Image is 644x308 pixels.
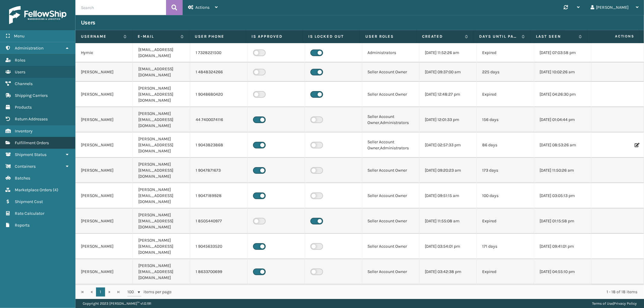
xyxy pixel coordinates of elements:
[534,183,591,208] td: [DATE] 03:05:13 pm
[75,259,133,284] td: [PERSON_NAME]
[190,82,248,107] td: 1 9048680420
[133,62,190,82] td: [EMAIL_ADDRESS][DOMAIN_NAME]
[592,299,637,308] div: |
[477,82,534,107] td: Expired
[419,158,477,183] td: [DATE] 09:20:23 am
[15,176,30,181] span: Batches
[534,259,591,284] td: [DATE] 04:55:10 pm
[635,143,638,147] i: Edit
[180,289,637,295] div: 1 - 18 of 18 items
[75,158,133,183] td: [PERSON_NAME]
[190,107,248,132] td: 44 7400074116
[75,132,133,158] td: [PERSON_NAME]
[536,34,575,39] label: Last Seen
[75,82,133,107] td: [PERSON_NAME]
[83,299,151,308] p: Copyright 2023 [PERSON_NAME]™ v 1.0.191
[75,183,133,208] td: [PERSON_NAME]
[138,34,177,39] label: E-mail
[81,19,95,26] h3: Users
[589,31,638,41] span: Actions
[534,208,591,234] td: [DATE] 01:15:58 pm
[15,93,48,98] span: Shipping Carriers
[534,43,591,62] td: [DATE] 07:03:58 pm
[190,43,248,62] td: 1 7328221500
[15,116,48,122] span: Return Addresses
[419,183,477,208] td: [DATE] 09:51:15 am
[53,187,58,192] span: ( 4 )
[190,259,248,284] td: 1 8633700699
[127,289,136,295] span: 100
[419,208,477,234] td: [DATE] 11:55:08 am
[362,158,420,183] td: Seller Account Owner
[15,199,43,204] span: Shipment Cost
[15,81,33,86] span: Channels
[362,82,420,107] td: Seller Account Owner
[362,107,420,132] td: Seller Account Owner,Administrators
[15,211,44,216] span: Rate Calculator
[75,208,133,234] td: [PERSON_NAME]
[362,43,420,62] td: Administrators
[15,164,36,169] span: Containers
[534,158,591,183] td: [DATE] 11:50:26 am
[479,34,519,39] label: Days until password expires
[362,62,420,82] td: Seller Account Owner
[9,6,66,24] img: logo
[15,152,46,157] span: Shipment Status
[14,33,24,39] span: Menu
[190,183,248,208] td: 1 9047189928
[15,58,25,63] span: Roles
[419,43,477,62] td: [DATE] 11:52:26 am
[15,140,49,145] span: Fulfillment Orders
[75,107,133,132] td: [PERSON_NAME]
[422,34,462,39] label: Created
[477,234,534,259] td: 171 days
[477,183,534,208] td: 100 days
[362,259,420,284] td: Seller Account Owner
[419,132,477,158] td: [DATE] 02:57:33 pm
[190,208,248,234] td: 1 8505440977
[252,34,297,39] label: Is Approved
[133,82,190,107] td: [PERSON_NAME][EMAIL_ADDRESS][DOMAIN_NAME]
[190,158,248,183] td: 1 9047871673
[133,43,190,62] td: [EMAIL_ADDRESS][DOMAIN_NAME]
[477,259,534,284] td: Expired
[419,234,477,259] td: [DATE] 03:54:01 pm
[477,208,534,234] td: Expired
[96,287,105,297] a: 1
[477,43,534,62] td: Expired
[133,259,190,284] td: [PERSON_NAME][EMAIL_ADDRESS][DOMAIN_NAME]
[309,34,354,39] label: Is Locked Out
[15,187,52,192] span: Marketplace Orders
[362,183,420,208] td: Seller Account Owner
[419,62,477,82] td: [DATE] 09:37:00 am
[419,259,477,284] td: [DATE] 03:42:38 pm
[133,208,190,234] td: [PERSON_NAME][EMAIL_ADDRESS][DOMAIN_NAME]
[362,132,420,158] td: Seller Account Owner,Administrators
[534,107,591,132] td: [DATE] 01:04:44 pm
[534,62,591,82] td: [DATE] 10:02:26 am
[133,158,190,183] td: [PERSON_NAME][EMAIL_ADDRESS][DOMAIN_NAME]
[133,132,190,158] td: [PERSON_NAME][EMAIL_ADDRESS][DOMAIN_NAME]
[75,234,133,259] td: [PERSON_NAME]
[15,105,32,110] span: Products
[190,132,248,158] td: 1 9043823868
[477,107,534,132] td: 156 days
[75,43,133,62] td: Hymie
[195,5,210,10] span: Actions
[75,62,133,82] td: [PERSON_NAME]
[419,107,477,132] td: [DATE] 12:01:33 pm
[365,34,411,39] label: User Roles
[195,34,240,39] label: User phone
[15,129,33,134] span: Inventory
[15,69,25,75] span: Users
[15,46,43,51] span: Administration
[419,82,477,107] td: [DATE] 12:48:27 pm
[614,301,637,306] a: Privacy Policy
[127,287,171,297] span: items per page
[477,158,534,183] td: 173 days
[534,234,591,259] td: [DATE] 09:41:01 pm
[190,234,248,259] td: 1 9045633520
[477,132,534,158] td: 86 days
[133,107,190,132] td: [PERSON_NAME][EMAIL_ADDRESS][DOMAIN_NAME]
[592,301,613,306] a: Terms of Use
